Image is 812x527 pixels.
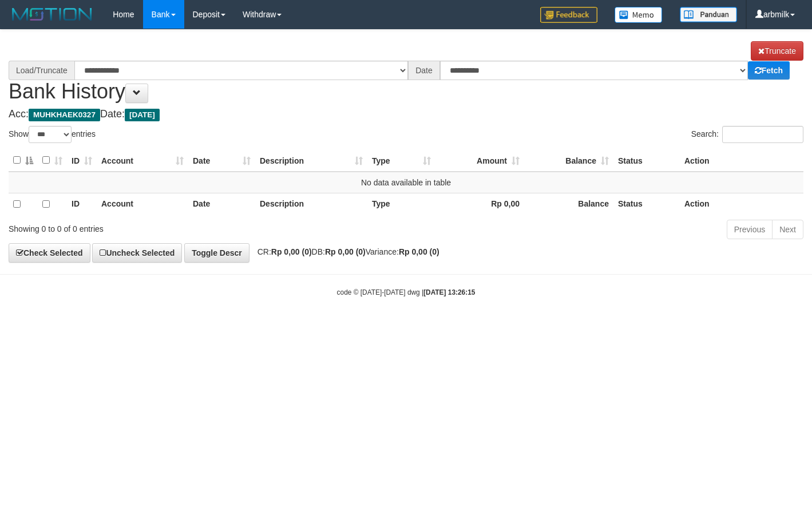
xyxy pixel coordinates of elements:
th: ID: activate to sort column ascending [67,149,97,172]
img: panduan.png [680,7,737,22]
img: Button%20Memo.svg [615,7,663,23]
span: MUHKHAEK0327 [29,109,100,121]
strong: [DATE] 13:26:15 [423,288,475,296]
a: Fetch [748,61,790,80]
div: Load/Truncate [9,61,74,80]
span: [DATE] [125,109,160,121]
th: Rp 0,00 [435,193,524,215]
th: Date: activate to sort column ascending [188,149,255,172]
a: Truncate [751,41,803,61]
a: Previous [727,220,773,239]
small: code © [DATE]-[DATE] dwg | [337,288,476,296]
div: Showing 0 to 0 of 0 entries [9,219,330,235]
div: Date [408,61,440,80]
td: No data available in table [9,172,803,193]
strong: Rp 0,00 (0) [325,247,366,256]
th: Type: activate to sort column ascending [367,149,435,172]
th: Balance: activate to sort column ascending [524,149,613,172]
th: Status [613,149,680,172]
a: Next [772,220,803,239]
span: CR: DB: Variance: [252,247,439,256]
th: ID [67,193,97,215]
img: Feedback.jpg [540,7,597,23]
a: Toggle Descr [184,243,249,263]
a: Check Selected [9,243,90,263]
th: Amount: activate to sort column ascending [435,149,524,172]
th: Action [680,193,803,215]
label: Search: [691,126,803,143]
th: Account: activate to sort column ascending [97,149,188,172]
th: Action [680,149,803,172]
input: Search: [722,126,803,143]
th: Account [97,193,188,215]
th: Balance [524,193,613,215]
h4: Acc: Date: [9,109,803,120]
th: Type [367,193,435,215]
th: : activate to sort column ascending [38,149,67,172]
a: Uncheck Selected [92,243,182,263]
th: : activate to sort column descending [9,149,38,172]
label: Show entries [9,126,96,143]
select: Showentries [29,126,72,143]
th: Description: activate to sort column ascending [255,149,367,172]
th: Status [613,193,680,215]
th: Date [188,193,255,215]
h1: Bank History [9,41,803,103]
th: Description [255,193,367,215]
strong: Rp 0,00 (0) [399,247,439,256]
img: MOTION_logo.png [9,6,96,23]
strong: Rp 0,00 (0) [271,247,312,256]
